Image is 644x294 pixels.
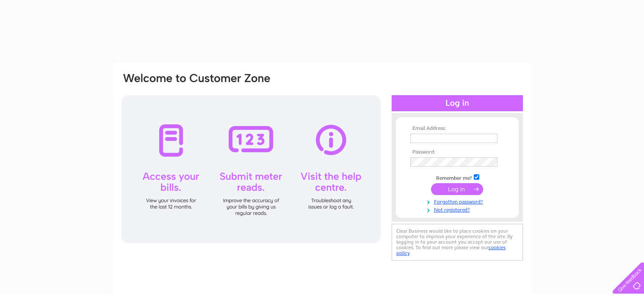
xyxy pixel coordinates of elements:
th: Password: [408,149,506,155]
div: Clear Business would like to place cookies on your computer to improve your experience of the sit... [392,224,523,261]
th: Email Address: [408,126,506,132]
a: Not registered? [410,205,506,213]
a: cookies policy [396,245,506,256]
td: Remember me? [408,173,506,181]
a: Forgotten password? [410,197,506,205]
input: Submit [431,183,483,195]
